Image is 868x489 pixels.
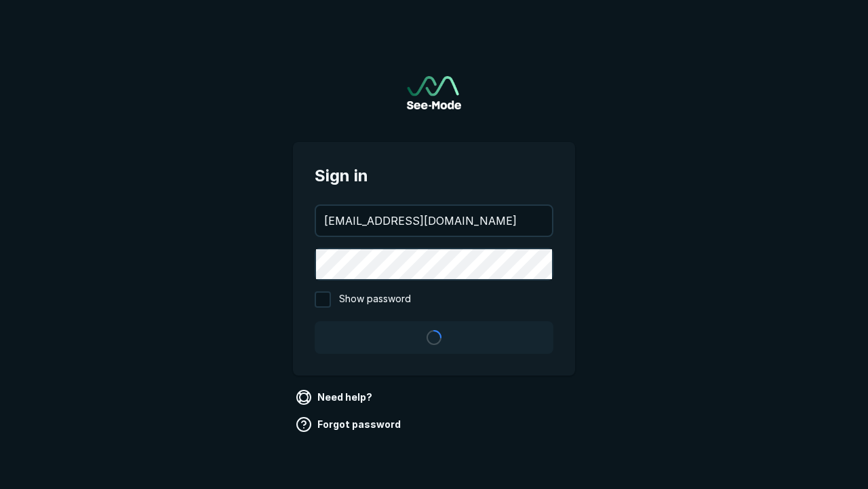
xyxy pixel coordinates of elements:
span: Show password [339,291,411,308]
span: Sign in [315,164,553,188]
a: Need help? [293,386,378,408]
img: See-Mode Logo [407,76,461,109]
a: Go to sign in [407,76,461,109]
input: your@email.com [316,206,552,236]
a: Forgot password [293,414,406,435]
